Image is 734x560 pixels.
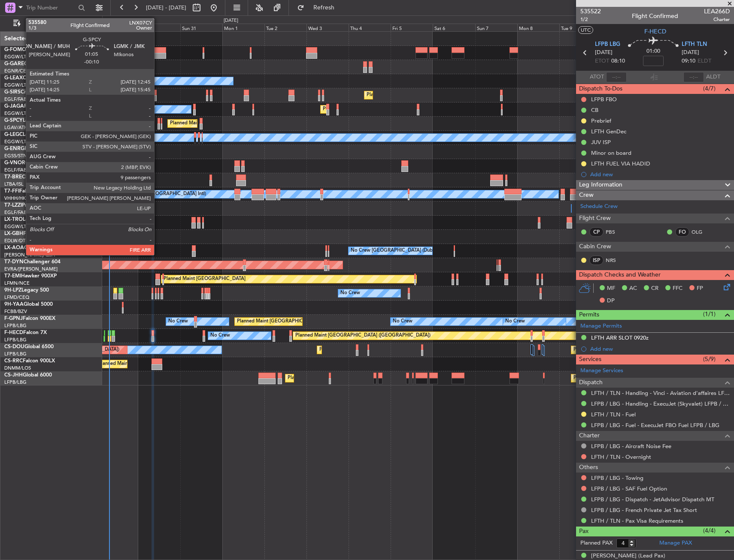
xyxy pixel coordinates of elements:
span: CS-DOU [4,344,24,349]
div: [PERSON_NAME][GEOGRAPHIC_DATA] ([GEOGRAPHIC_DATA] Intl) [56,188,206,201]
span: Charter [579,431,600,441]
a: LFTH / TLN - Fuel [591,411,636,418]
a: G-SIRSCitation Excel [4,90,54,95]
input: --:-- [606,72,627,82]
a: T7-FFIFalcon 7X [4,189,43,194]
div: Planned Maint [GEOGRAPHIC_DATA] [164,273,246,286]
span: LEA266D [704,7,730,16]
span: LFPB LBG [595,40,620,49]
div: Planned Maint [GEOGRAPHIC_DATA] ([GEOGRAPHIC_DATA]) [295,329,431,342]
a: [PERSON_NAME]/QSA [4,252,55,258]
span: DP [607,297,615,305]
a: EVRA/[PERSON_NAME] [4,266,58,272]
span: CR [651,284,658,293]
span: Permits [579,310,599,320]
span: Only With Activity [22,21,91,27]
span: T7-LZZI [4,203,22,208]
a: LX-TROLegacy 650 [4,217,50,222]
div: Wed 3 [306,24,349,31]
span: Dispatch Checks and Weather [579,270,661,280]
span: 08:10 [611,57,625,66]
a: Manage PAX [659,539,692,548]
div: FO [675,227,689,237]
span: Leg Information [579,180,622,190]
a: OLG [692,228,711,236]
span: Services [579,355,601,364]
div: Add new [590,345,730,352]
span: Refresh [306,5,342,11]
div: Sat 6 [433,24,475,31]
a: G-ENRGPraetor 600 [4,146,53,151]
span: Charter [704,16,730,23]
button: Only With Activity [9,17,93,30]
span: LFTH TLN [682,40,707,49]
a: PBS [606,228,625,236]
span: Pax [579,527,588,536]
a: CS-JHHGlobal 6000 [4,373,52,378]
div: CP [589,227,604,237]
span: F-GPNJ [4,316,23,321]
a: EGSS/STN [4,153,27,159]
span: ELDT [698,57,711,66]
a: FCBB/BZV [4,308,27,315]
a: LFTH / TLN - Overnight [591,453,651,461]
a: EGLF/FAB [4,209,27,216]
a: LFPB / LBG - Aircraft Noise Fee [591,443,671,450]
span: ETOT [595,57,609,66]
div: Flight Confirmed [632,12,678,21]
div: Thu 4 [349,24,391,31]
a: LFMD/CEQ [4,294,29,301]
div: Planned Maint [GEOGRAPHIC_DATA] ([GEOGRAPHIC_DATA]) [319,343,455,356]
a: T7-DYNChallenger 604 [4,259,61,265]
div: Mon 1 [222,24,264,31]
span: F-HECD [4,330,23,335]
div: Planned Maint [GEOGRAPHIC_DATA] ([GEOGRAPHIC_DATA]) [573,343,709,356]
div: Sun 7 [475,24,517,31]
div: Add new [590,171,730,178]
span: 535522 [580,7,601,16]
div: Planned Maint [GEOGRAPHIC_DATA] ([GEOGRAPHIC_DATA]) [573,372,709,385]
span: Cabin Crew [579,242,611,252]
span: F-HECD [644,27,666,36]
div: Planned Maint [GEOGRAPHIC_DATA] ([GEOGRAPHIC_DATA]) [367,89,502,102]
a: LTBA/ISL [4,181,24,187]
a: F-HECDFalcon 7X [4,330,47,335]
span: MF [607,284,615,293]
a: CS-DOUGlobal 6500 [4,344,54,349]
a: EGLF/FAB [4,96,27,102]
a: EGLF/FAB [4,167,27,173]
div: No Crew [GEOGRAPHIC_DATA] (Dublin Intl) [351,244,447,257]
a: G-SPCYLegacy 650 [4,118,50,123]
div: Prebrief [591,117,611,124]
a: G-FOMOGlobal 6000 [4,47,55,52]
a: G-VNORChallenger 650 [4,160,62,166]
a: LFPB / LBG - SAF Fuel Option [591,485,667,492]
a: VHHH/HKG [4,195,30,202]
span: CS-RRC [4,358,23,364]
div: LFTH FUEL VIA HADID [591,160,650,167]
span: G-GARE [4,61,24,66]
div: Fri 29 [96,24,138,31]
a: LFPB/LBG [4,351,27,357]
span: T7-BRE [4,175,22,180]
div: [DATE] [104,17,118,24]
span: LX-TRO [4,217,23,222]
div: ISP [589,256,604,265]
a: LFTH / TLN - Handling - Vinci - Aviation d'affaires LFTH / TLN*****MY HANDLING**** [591,389,730,397]
a: T7-BREChallenger 604 [4,175,59,180]
span: LX-AOA [4,245,24,250]
span: 1/2 [580,16,601,23]
a: LFPB / LBG - Fuel - ExecuJet FBO Fuel LFPB / LBG [591,422,719,429]
a: LFMN/NCE [4,280,30,286]
span: 09:10 [682,57,695,66]
a: 9H-LPZLegacy 500 [4,288,49,293]
a: LFTH / TLN - Pax Visa Requirements [591,517,683,524]
a: LFPB/LBG [4,337,27,343]
a: LFPB / LBG - French Private Jet Tax Short [591,506,697,514]
a: 9H-YAAGlobal 5000 [4,302,53,307]
span: G-ENRG [4,146,24,151]
input: Trip Number [26,1,76,14]
div: No Crew [210,329,230,342]
div: Sat 30 [138,24,180,31]
div: No Crew [340,287,360,300]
